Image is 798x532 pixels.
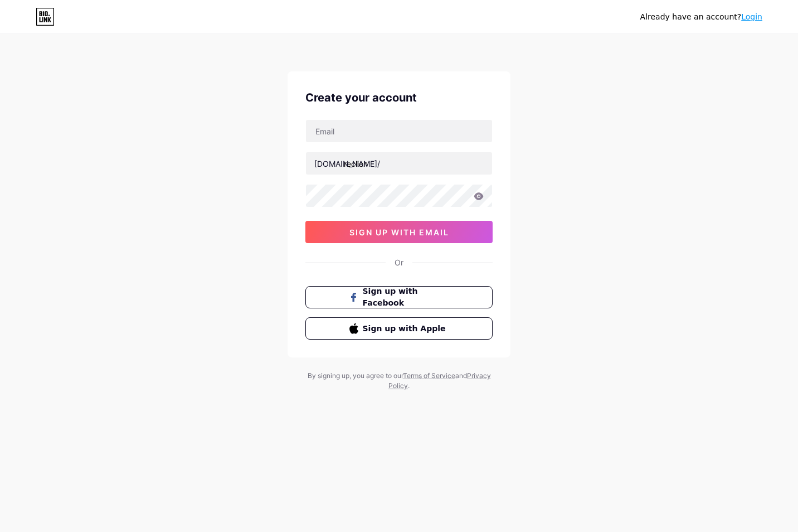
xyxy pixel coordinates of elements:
input: Email [306,120,492,142]
button: sign up with email [305,221,493,243]
div: By signing up, you agree to our and . [304,371,494,391]
div: Or [395,257,403,268]
div: Create your account [305,89,493,106]
div: [DOMAIN_NAME]/ [314,158,380,170]
a: Terms of Service [403,371,455,380]
a: Login [741,12,762,21]
button: Sign up with Apple [305,317,493,340]
button: Sign up with Facebook [305,286,493,308]
span: Sign up with Facebook [363,286,449,309]
div: Already have an account? [640,11,762,23]
span: Sign up with Apple [363,323,449,335]
input: username [306,152,492,175]
span: sign up with email [349,228,449,237]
